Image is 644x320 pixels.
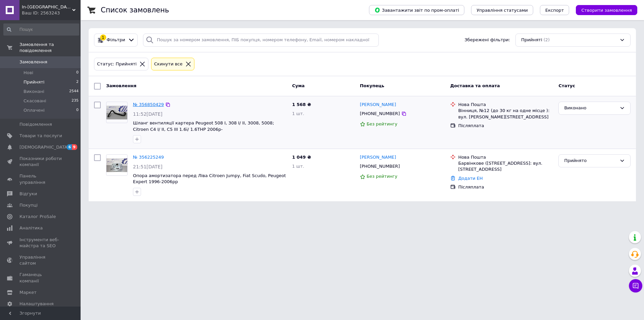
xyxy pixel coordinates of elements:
[292,83,305,88] span: Cума
[369,5,464,15] button: Завантажити звіт по пром-оплаті
[521,37,542,43] span: Прийняті
[24,70,33,76] span: Нові
[367,174,398,179] span: Без рейтингу
[106,154,128,176] a: Фото товару
[629,279,642,292] button: Чат з покупцем
[72,144,77,150] span: 9
[360,154,396,161] a: [PERSON_NAME]
[133,120,274,132] a: Шланг вентиляції картера Peugeot 508 I, 308 I/ II, 3008, 5008; Citroen C4 I/ II, C5 III 1.6i/ 1.6...
[540,5,569,15] button: Експорт
[24,107,45,113] span: Оплачені
[3,23,79,36] input: Пошук
[133,155,164,160] a: № 356225249
[458,184,553,190] div: Післяплата
[24,98,46,104] span: Скасовані
[458,154,553,160] div: Нова Пошта
[569,7,637,12] a: Створити замовлення
[133,173,286,184] a: Опора амортизатора перед Ліва Citroen Jumpy, Fiat Scudo, Peugeot Expert 1996-2006рр
[19,191,37,197] span: Відгуки
[19,214,56,220] span: Каталог ProSale
[72,98,79,104] span: 235
[360,102,396,108] a: [PERSON_NAME]
[360,83,384,88] span: Покупець
[19,237,62,249] span: Інструменти веб-майстра та SEO
[544,37,550,42] span: (2)
[471,5,533,15] button: Управління статусами
[367,121,398,126] span: Без рейтингу
[292,102,311,107] span: 1 568 ₴
[19,254,62,266] span: Управління сайтом
[76,107,79,113] span: 0
[360,164,400,169] span: [PHONE_NUMBER]
[96,61,138,68] div: Статус: Прийняті
[22,10,81,16] div: Ваш ID: 2563243
[133,111,163,117] span: 11:52[DATE]
[106,106,127,119] img: Фото товару
[106,158,127,172] img: Фото товару
[19,133,62,139] span: Товари та послуги
[19,225,43,231] span: Аналітика
[458,123,553,129] div: Післяплата
[67,144,72,150] span: 6
[464,37,510,43] span: Збережені фільтри:
[564,105,617,112] div: Виконано
[19,156,62,168] span: Показники роботи компанії
[458,160,553,172] div: Барвінкове ([STREET_ADDRESS]: вул. [STREET_ADDRESS]
[76,79,79,85] span: 2
[292,155,311,160] span: 1 049 ₴
[106,102,128,123] a: Фото товару
[576,5,637,15] button: Створити замовлення
[458,108,553,120] div: Вінниця, №12 (до 30 кг на одне місце ): вул. [PERSON_NAME][STREET_ADDRESS]
[292,111,304,116] span: 1 шт.
[292,164,304,169] span: 1 шт.
[19,173,62,185] span: Панель управління
[564,157,617,164] div: Прийнято
[581,8,632,13] span: Створити замовлення
[19,202,38,208] span: Покупці
[19,59,47,65] span: Замовлення
[22,4,72,10] span: In-France
[19,144,69,150] span: [DEMOGRAPHIC_DATA]
[153,61,184,68] div: Cкинути все
[106,83,136,88] span: Замовлення
[107,37,125,43] span: Фільтри
[100,35,106,41] div: 1
[558,83,575,88] span: Статус
[24,89,44,95] span: Виконані
[143,34,378,47] input: Пошук за номером замовлення, ПІБ покупця, номером телефону, Email, номером накладної
[19,121,52,127] span: Повідомлення
[76,70,79,76] span: 0
[19,272,62,284] span: Гаманець компанії
[458,176,483,181] a: Додати ЕН
[101,6,169,14] h1: Список замовлень
[69,89,79,95] span: 2544
[450,83,500,88] span: Доставка та оплата
[19,42,81,54] span: Замовлення та повідомлення
[360,111,400,116] span: [PHONE_NUMBER]
[133,102,164,107] a: № 356850429
[19,301,54,307] span: Налаштування
[374,7,459,13] span: Завантажити звіт по пром-оплаті
[133,164,163,169] span: 21:51[DATE]
[19,289,37,296] span: Маркет
[545,8,564,13] span: Експорт
[476,8,528,13] span: Управління статусами
[24,79,44,85] span: Прийняті
[458,102,553,108] div: Нова Пошта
